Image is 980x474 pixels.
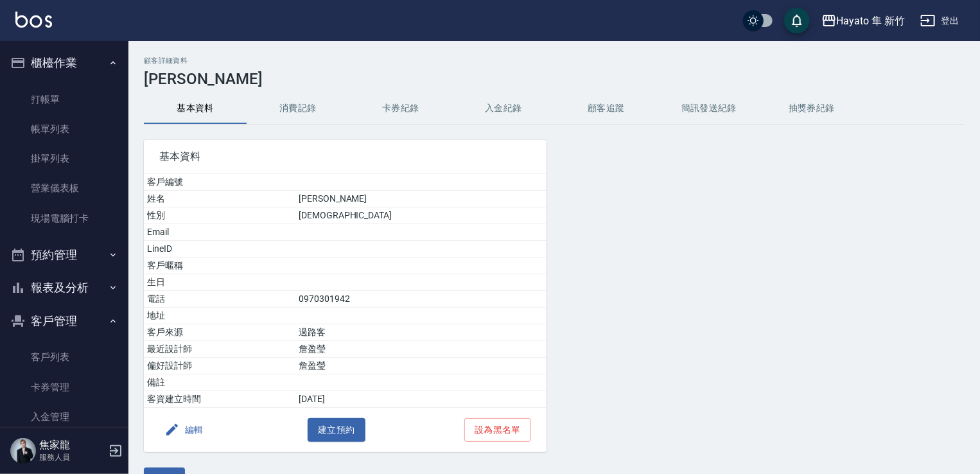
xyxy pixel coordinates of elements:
[555,93,658,124] button: 顧客追蹤
[295,191,547,207] td: [PERSON_NAME]
[10,438,36,464] img: Person
[295,391,547,408] td: [DATE]
[144,241,295,258] td: LineID
[144,93,247,124] button: 基本資料
[5,144,123,173] a: 掛單列表
[295,207,547,224] td: [DEMOGRAPHIC_DATA]
[159,150,531,163] span: 基本資料
[5,204,123,233] a: 現場電腦打卡
[144,341,295,358] td: 最近設計師
[5,114,123,144] a: 帳單列表
[5,46,123,80] button: 櫃檯作業
[159,418,209,442] button: 編輯
[837,13,905,29] div: Hayato 隼 新竹
[144,207,295,224] td: 性別
[144,308,295,324] td: 地址
[144,224,295,241] td: Email
[144,374,295,391] td: 備註
[144,174,295,191] td: 客戶編號
[5,238,123,272] button: 預約管理
[5,402,123,432] a: 入金管理
[915,9,965,33] button: 登出
[144,291,295,308] td: 電話
[5,342,123,372] a: 客戶列表
[144,274,295,291] td: 生日
[760,93,863,124] button: 抽獎券紀錄
[5,85,123,114] a: 打帳單
[784,8,810,33] button: save
[658,93,760,124] button: 簡訊發送紀錄
[39,452,105,463] p: 服務人員
[295,324,547,341] td: 過路客
[5,304,123,338] button: 客戶管理
[144,324,295,341] td: 客戶來源
[349,93,452,124] button: 卡券紀錄
[295,291,547,308] td: 0970301942
[452,93,555,124] button: 入金紀錄
[39,439,105,452] h5: 焦家龍
[308,418,365,442] button: 建立預約
[144,191,295,207] td: 姓名
[144,358,295,374] td: 偏好設計師
[5,271,123,304] button: 報表及分析
[816,8,910,34] button: Hayato 隼 新竹
[144,70,965,88] h3: [PERSON_NAME]
[295,358,547,374] td: 詹盈瑩
[144,391,295,408] td: 客資建立時間
[295,341,547,358] td: 詹盈瑩
[464,418,531,442] button: 設為黑名單
[247,93,349,124] button: 消費記錄
[144,258,295,274] td: 客戶暱稱
[5,173,123,203] a: 營業儀表板
[144,57,965,65] h2: 顧客詳細資料
[15,12,52,28] img: Logo
[5,373,123,402] a: 卡券管理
